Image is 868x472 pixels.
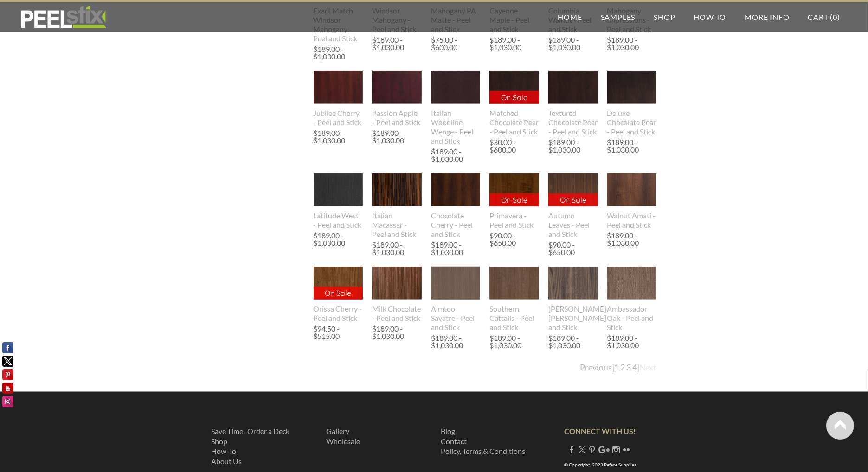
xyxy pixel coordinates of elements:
[607,334,655,349] div: $189.00 - $1,030.00
[431,71,481,104] img: s832171791223022656_p507_i1_w400.jpeg
[548,173,598,206] img: s832171791223022656_p578_i1_w400.jpeg
[314,71,363,104] img: s832171791223022656_p509_i1_w400.jpeg
[431,173,481,238] a: Chocolate Cherry - Peel and Stick
[372,241,419,256] div: $189.00 - $1,030.00
[489,91,539,104] p: On Sale
[489,108,539,136] div: Matched Chocolate Pear - Peel and Stick
[548,71,598,136] a: Textured Chocolate Pear - Peel and Stick
[607,173,657,229] a: Walnut Amati - Peel and Stick
[489,173,539,229] a: On Sale Primavera - Peel and Stick
[588,445,596,454] a: Pinterest
[19,6,108,29] img: REFACE SUPPLIES
[489,267,539,300] img: s832171791223022656_p765_i4_w640.jpeg
[314,232,361,247] div: $189.00 - $1,030.00
[372,71,422,104] img: s832171791223022656_p539_i1_w400.jpeg
[441,446,526,455] a: Policy, Terms & Conditions
[548,139,596,153] div: $189.00 - $1,030.00
[212,446,237,455] a: How-To
[431,71,481,145] a: Italian Woodline Wenge - Peel and Stick
[607,232,655,247] div: $189.00 - $1,030.00
[489,304,539,332] div: Southern Cattails - Peel and Stick
[372,211,422,239] div: Italian Macassar - Peel and Stick
[326,427,349,435] a: Gallery​
[372,267,422,300] img: s832171791223022656_p584_i1_w400.jpeg
[326,437,360,446] a: ​Wholesale
[372,173,422,238] a: Italian Macassar - Peel and Stick
[548,173,598,238] a: On Sale Autumn Leaves - Peel and Stick
[314,71,363,127] a: Jubilee Cherry - Peel and Stick
[548,71,598,104] img: s832171791223022656_p591_i1_w400.jpeg
[372,304,422,323] div: Milk Chocolate - Peel and Stick
[489,334,537,349] div: $189.00 - $1,030.00
[633,363,637,372] a: 4
[548,108,598,136] div: Textured Chocolate Pear - Peel and Stick
[592,2,645,32] a: Samples
[548,36,596,51] div: $189.00 - $1,030.00
[549,2,592,32] a: Home
[548,334,596,349] div: $189.00 - $1,030.00
[431,148,478,163] div: $189.00 - $1,030.00
[314,108,363,127] div: Jubilee Cherry - Peel and Stick
[564,462,636,467] font: © Copyright 2023 Reface Supplies
[431,108,481,146] div: Italian Woodline Wenge - Peel and Stick
[548,241,598,256] div: $90.00 - $650.00
[489,232,539,247] div: $90.00 - $650.00
[607,71,657,136] a: Deluxe Chocolate Pear - Peel and Stick
[326,427,360,446] font: ​
[580,363,612,372] a: Previous
[212,457,242,466] a: About Us
[314,211,363,230] div: Latitude West - Peel and Stick
[431,304,481,332] div: Aimtoo Savatre - Peel and Stick
[607,108,657,136] div: Deluxe Chocolate Pear - Peel and Stick
[598,445,610,454] a: Plus
[607,211,657,230] div: Walnut Amati - Peel and Stick
[833,13,837,21] span: 0
[548,211,598,239] div: Autumn Leaves - Peel and Stick
[644,2,684,32] a: Shop
[314,173,363,229] a: Latitude West - Peel and Stick
[685,2,736,32] a: How To
[441,437,467,446] a: Contact
[489,211,539,230] div: Primavera - Peel and Stick
[489,193,539,206] p: On Sale
[431,267,481,332] a: Aimtoo Savatre - Peel and Stick
[489,139,539,153] div: $30.00 - $600.00
[489,267,539,332] a: Southern Cattails - Peel and Stick
[564,427,636,435] strong: CONNECT WITH US!
[372,267,422,322] a: Milk Chocolate - Peel and Stick
[314,45,361,60] div: $189.00 - $1,030.00
[372,36,419,51] div: $189.00 - $1,030.00
[314,325,363,340] div: $94.50 - $515.00
[548,267,598,300] img: s832171791223022656_p667_i2_w307.jpeg
[212,427,290,435] a: Save Time -Order a Deck
[548,193,598,206] p: On Sale
[640,363,657,372] a: Next
[212,437,228,446] a: Shop
[313,267,363,300] img: s832171791223022656_p656_i1_w307.jpeg
[627,363,631,372] a: 3
[372,129,419,144] div: $189.00 - $1,030.00
[489,71,539,136] a: On Sale Matched Chocolate Pear - Peel and Stick
[607,304,657,332] div: Ambassador Oak - Peel and Stick
[615,363,619,372] a: 1
[441,427,456,435] a: Blog
[607,36,655,51] div: $189.00 - $1,030.00
[489,71,539,104] img: s832171791223022656_p705_i1_w400.jpeg
[431,211,481,239] div: Chocolate Cherry - Peel and Stick
[314,304,363,323] div: Orissa Cherry - Peel and Stick
[607,71,657,104] img: s832171791223022656_p473_i1_w400.jpeg
[612,445,620,454] a: Instagram
[607,267,657,300] img: s832171791223022656_p481_i1_w400.jpeg
[580,362,657,373] div: | |
[568,445,575,454] a: Facebook
[431,251,481,315] img: s832171791223022656_p783_i1_w640.jpeg
[548,267,598,332] a: [PERSON_NAME] [PERSON_NAME] and Stick
[607,139,655,153] div: $189.00 - $1,030.00
[489,36,537,51] div: $189.00 - $1,030.00
[314,173,363,206] img: s832171791223022656_p583_i1_w400.jpeg
[735,2,798,32] a: More Info
[431,36,481,51] div: $75.00 - $600.00
[607,173,657,206] img: s832171791223022656_p597_i1_w400.jpeg
[431,173,481,206] img: s832171791223022656_p471_i1_w400.jpeg
[607,267,657,332] a: Ambassador Oak - Peel and Stick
